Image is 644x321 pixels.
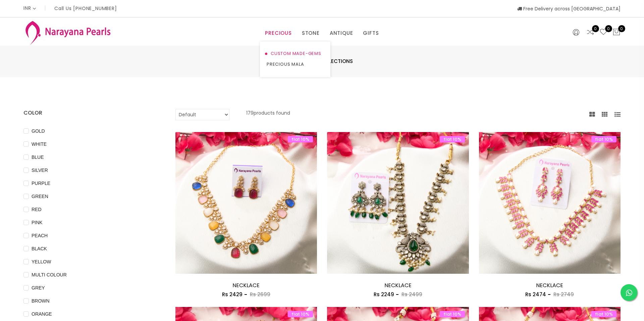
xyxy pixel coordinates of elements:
span: PURPLE [29,180,53,187]
span: flat 10% [591,136,616,142]
span: SILVER [29,167,51,174]
a: NECKLACE [536,281,563,289]
a: 0 [586,28,594,37]
span: Rs 2699 [250,291,270,298]
span: Rs 2499 [401,291,422,298]
span: flat 10% [288,136,313,142]
span: RED [29,206,44,213]
span: PEACH [29,232,50,239]
span: 0 [592,25,599,32]
span: Rs 2749 [553,291,574,298]
span: GREY [29,284,48,292]
h4: COLOR [23,109,155,117]
span: MULTI COLOUR [29,271,69,278]
button: 0 [612,28,621,37]
a: PRECIOUS [265,28,291,38]
span: flat 10% [288,311,313,317]
a: NECKLACE [384,281,412,289]
span: Free Delivery across [GEOGRAPHIC_DATA] [517,5,621,12]
span: 0 [605,25,612,32]
span: Collections [318,57,353,65]
span: 0 [618,25,625,32]
span: flat 10% [440,311,465,317]
a: STONE [302,28,320,38]
span: WHITE [29,140,49,148]
p: 179 products found [246,109,290,120]
span: BLUE [29,153,47,161]
p: Call Us [PHONE_NUMBER] [54,6,117,11]
span: ORANGE [29,310,55,318]
span: GREEN [29,193,51,200]
a: PRECIOUS MALA [267,59,324,70]
a: CUSTOM MADE-GEMS [267,48,324,59]
span: Rs 2474 [525,291,546,298]
span: Rs 2249 [374,291,394,298]
span: BROWN [29,297,52,305]
span: BLACK [29,245,50,252]
span: flat 10% [591,311,616,317]
span: Rs 2429 [222,291,243,298]
span: PINK [29,219,45,226]
span: GOLD [29,127,48,135]
span: YELLOW [29,258,54,265]
a: NECKLACE [232,281,260,289]
a: GIFTS [363,28,379,38]
span: flat 10% [440,136,465,142]
a: 0 [599,28,607,37]
a: ANTIQUE [330,28,353,38]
